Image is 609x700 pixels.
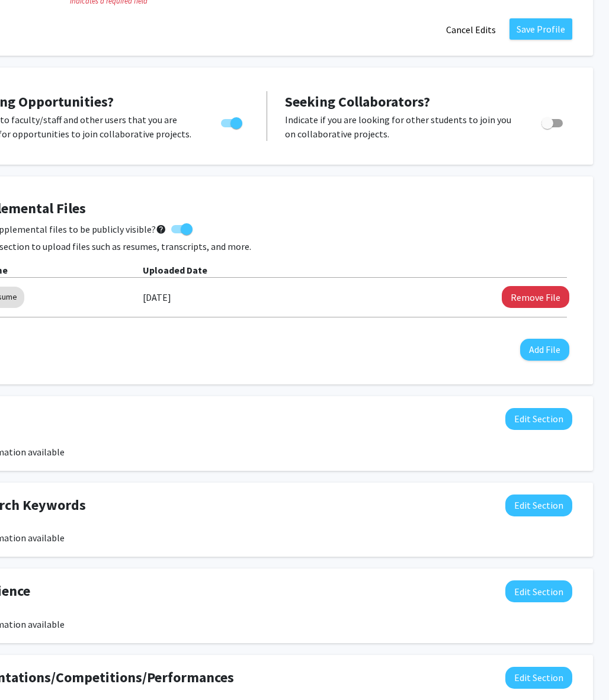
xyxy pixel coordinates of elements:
b: Uploaded Date [143,264,207,276]
button: Edit About [505,408,572,430]
button: Add File [520,339,569,361]
iframe: Chat [9,647,50,691]
p: Indicate if you are looking for other students to join you on collaborative projects. [285,113,519,141]
span: Seeking Collaborators? [285,92,430,111]
label: [DATE] [143,287,171,307]
button: Save Profile [509,18,572,40]
mat-icon: help [156,222,166,236]
button: Remove Resume File [502,286,569,308]
button: Edit Research Keywords [505,495,572,516]
button: Edit Experience [505,580,572,602]
button: Edit Presentations/Competitions/Performances [505,667,572,689]
button: Cancel Edits [438,18,504,41]
div: Toggle [537,113,569,130]
div: Toggle [216,113,249,130]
